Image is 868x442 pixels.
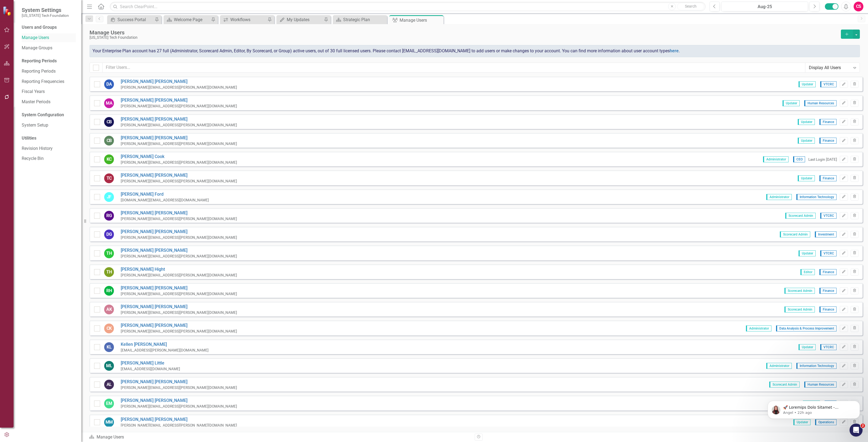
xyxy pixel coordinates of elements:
[22,45,76,51] a: Manage Groups
[121,304,237,310] a: [PERSON_NAME] [PERSON_NAME]
[89,434,471,440] div: Manage Users
[808,157,837,162] div: Last Login [DATE]
[121,191,209,198] a: [PERSON_NAME] Ford
[121,154,237,160] a: [PERSON_NAME] Cook
[121,172,237,179] a: [PERSON_NAME] [PERSON_NAME]
[798,175,815,181] span: Updater
[820,81,837,87] span: VTCRC
[104,399,114,408] div: EM
[92,48,680,53] span: Your Enterprise Plan account has 27 full (Administrator, Scorecard Admin, Editor, By Scorecard, o...
[784,307,815,312] span: Scorecard Admin
[820,344,837,350] span: VTCRC
[104,173,114,183] div: TC
[104,361,114,371] div: ML
[22,99,76,105] a: Master Periods
[22,7,69,13] span: System Settings
[104,249,114,258] div: TH
[799,344,816,350] span: Updater
[785,213,816,219] span: Scorecard Admin
[104,286,114,296] div: RH
[776,325,837,331] span: Data Analysis & Process Improvement
[90,30,838,36] div: Manage Users
[104,117,114,127] div: CB
[121,273,237,278] div: [PERSON_NAME][EMAIL_ADDRESS][PERSON_NAME][DOMAIN_NAME]
[685,4,697,8] span: Search
[121,160,237,165] div: [PERSON_NAME][EMAIL_ADDRESS][PERSON_NAME][DOMAIN_NAME]
[804,100,837,106] span: Human Resources
[22,13,69,18] small: [US_STATE] Tech Foundation
[104,267,114,277] div: TH
[104,211,114,221] div: RG
[766,194,792,200] span: Administrator
[746,325,771,331] span: Administrator
[104,380,114,389] div: AL
[104,136,114,146] div: CB
[121,97,237,104] a: [PERSON_NAME] [PERSON_NAME]
[804,382,837,388] span: Human Resources
[121,216,237,221] div: [PERSON_NAME][EMAIL_ADDRESS][PERSON_NAME][DOMAIN_NAME]
[121,235,237,240] div: [PERSON_NAME][EMAIL_ADDRESS][PERSON_NAME][DOMAIN_NAME]
[104,342,114,352] div: KL
[121,360,180,366] a: [PERSON_NAME] Little
[22,58,76,64] div: Reporting Periods
[121,116,237,122] a: [PERSON_NAME] [PERSON_NAME]
[721,2,808,11] button: Aug-25
[121,341,209,348] a: Kellen [PERSON_NAME]
[121,348,209,353] div: [EMAIL_ADDRESS][PERSON_NAME][DOMAIN_NAME]
[763,156,789,162] span: Administrator
[723,4,806,10] div: Aug-25
[121,229,237,235] a: [PERSON_NAME] [PERSON_NAME]
[22,24,76,31] div: Users and Groups
[104,417,114,427] div: MM
[677,3,704,10] button: Search
[22,79,76,85] a: Reporting Frequencies
[121,247,237,254] a: [PERSON_NAME] [PERSON_NAME]
[104,230,114,239] div: DG
[784,288,815,294] span: Scorecard Admin
[104,192,114,202] div: JF
[121,254,237,259] div: [PERSON_NAME][EMAIL_ADDRESS][PERSON_NAME][DOMAIN_NAME]
[230,16,266,23] div: Workflows
[22,122,76,128] a: System Setup
[769,382,800,388] span: Scorecard Admin
[400,17,442,24] div: Manage Users
[165,16,210,23] a: Welcome Page
[22,112,76,118] div: System Configuration
[798,119,815,125] span: Updater
[22,135,76,141] div: Utilities
[121,291,237,296] div: [PERSON_NAME][EMAIL_ADDRESS][PERSON_NAME][DOMAIN_NAME]
[121,366,180,372] div: [EMAIL_ADDRESS][DOMAIN_NAME]
[819,288,837,294] span: Finance
[2,6,12,16] img: ClearPoint Strategy
[121,104,237,109] div: [PERSON_NAME][EMAIL_ADDRESS][PERSON_NAME][DOMAIN_NAME]
[780,231,810,237] span: Scorecard Admin
[121,385,237,390] div: [PERSON_NAME][EMAIL_ADDRESS][PERSON_NAME][DOMAIN_NAME]
[121,417,237,423] a: [PERSON_NAME] [PERSON_NAME]
[104,154,114,164] div: KC
[759,389,868,427] iframe: Intercom notifications message
[287,16,323,23] div: My Updates
[121,122,237,128] div: [PERSON_NAME][EMAIL_ADDRESS][PERSON_NAME][DOMAIN_NAME]
[121,179,237,184] div: [PERSON_NAME][EMAIL_ADDRESS][PERSON_NAME][DOMAIN_NAME]
[121,285,237,291] a: [PERSON_NAME] [PERSON_NAME]
[334,16,386,23] a: Strategic Plan
[799,250,816,256] span: Updater
[854,2,863,11] button: CS
[820,250,837,256] span: VTCRC
[670,48,679,53] a: here
[121,423,237,428] div: [PERSON_NAME][EMAIL_ADDRESS][PERSON_NAME][DOMAIN_NAME]
[22,146,76,152] a: Revision History
[121,404,237,409] div: [PERSON_NAME][EMAIL_ADDRESS][PERSON_NAME][DOMAIN_NAME]
[796,363,837,369] span: Information Technology
[121,322,237,329] a: [PERSON_NAME] [PERSON_NAME]
[104,98,114,108] div: MA
[22,68,76,75] a: Reporting Periods
[819,307,837,312] span: Finance
[104,324,114,333] div: CK
[796,194,837,200] span: Information Technology
[799,81,816,87] span: Updater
